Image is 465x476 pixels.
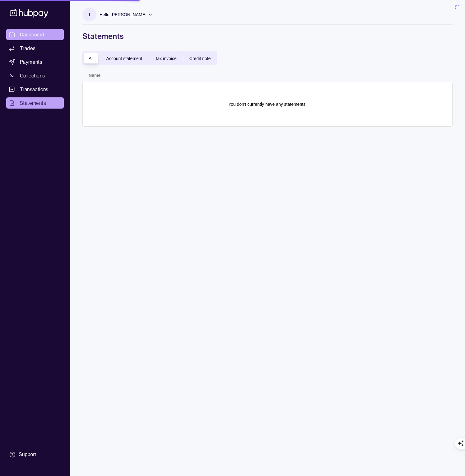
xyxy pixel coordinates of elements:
span: Collections [20,72,45,79]
div: Support [19,451,36,458]
span: All [89,56,94,61]
a: Collections [6,70,64,81]
span: Transactions [20,86,49,93]
span: Statements [20,99,46,107]
span: Dashboard [20,31,44,38]
a: Payments [6,56,64,68]
span: Tax invoice [155,56,177,61]
span: Trades [20,44,35,52]
h1: Statements [82,31,453,41]
a: Support [6,448,64,461]
span: Credit note [189,56,211,61]
a: Transactions [6,84,64,95]
a: Statements [6,97,64,109]
a: Dashboard [6,29,64,40]
p: Hello, [PERSON_NAME] [100,11,146,18]
span: Account statement [106,56,142,61]
a: Trades [6,43,64,54]
p: Name [89,73,100,78]
span: Payments [20,58,42,66]
div: documentTypes [82,51,217,65]
p: I [89,11,90,18]
p: You don't currently have any statements. [228,101,307,108]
